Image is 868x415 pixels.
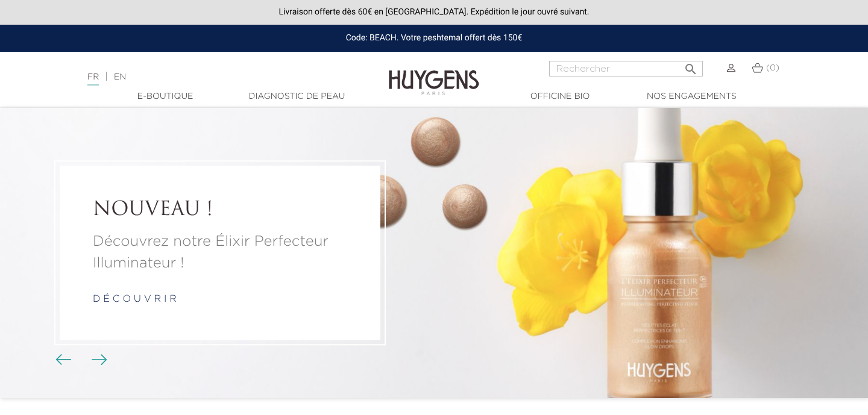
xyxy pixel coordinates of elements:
[93,295,177,305] a: d é c o u v r i r
[114,73,126,81] a: EN
[549,61,703,76] input: Rechercher
[500,90,620,103] a: Officine Bio
[81,70,353,84] div: |
[766,64,779,72] span: (0)
[93,199,347,222] a: NOUVEAU !
[684,58,698,73] i: 
[236,90,357,103] a: Diagnostic de peau
[93,231,347,275] a: Découvrez notre Élixir Perfecteur Illuminateur !
[87,73,99,86] a: FR
[389,51,479,97] img: Huygens
[631,90,752,103] a: Nos engagements
[105,90,225,103] a: E-Boutique
[680,57,702,73] button: 
[60,351,99,369] div: Boutons du carrousel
